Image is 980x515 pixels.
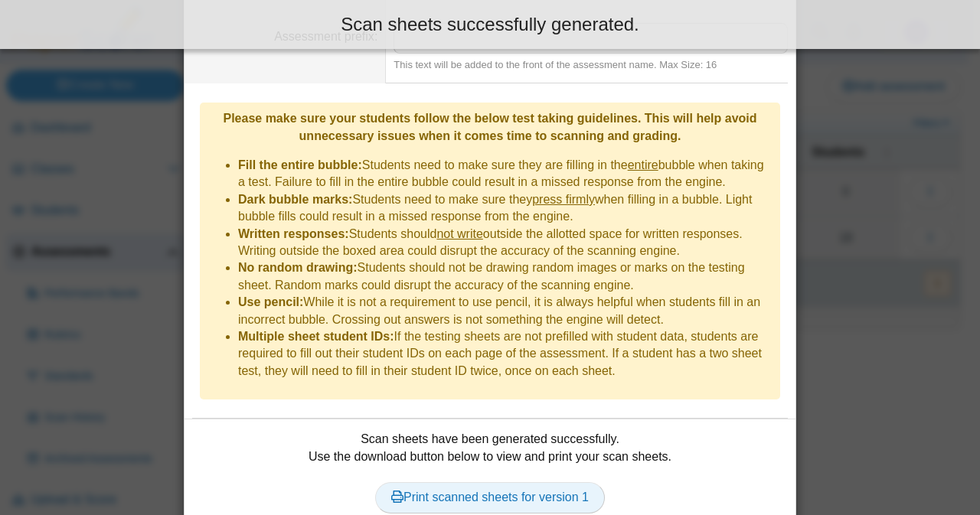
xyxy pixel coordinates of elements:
[238,193,352,206] b: Dark bubble marks:
[238,295,303,308] b: Use pencil:
[394,58,788,72] div: This text will be added to the front of the assessment name. Max Size: 16
[238,294,773,328] li: While it is not a requirement to use pencil, it is always helpful when students fill in an incorr...
[223,112,756,142] b: Please make sure your students follow the below test taking guidelines. This will help avoid unne...
[375,482,605,513] a: Print scanned sheets for version 1
[436,227,482,240] u: not write
[238,330,394,343] b: Multiple sheet student IDs:
[11,11,969,37] div: Scan sheets successfully generated.
[238,158,362,171] b: Fill the entire bubble:
[238,227,349,240] b: Written responses:
[238,226,773,260] li: Students should outside the allotted space for written responses. Writing outside the boxed area ...
[238,259,773,294] li: Students should not be drawing random images or marks on the testing sheet. Random marks could di...
[532,193,595,206] u: press firmly
[238,157,773,191] li: Students need to make sure they are filling in the bubble when taking a test. Failure to fill in ...
[628,158,658,171] u: entire
[238,328,773,380] li: If the testing sheets are not prefilled with student data, students are required to fill out thei...
[238,261,358,274] b: No random drawing:
[238,191,773,226] li: Students need to make sure they when filling in a bubble. Light bubble fills could result in a mi...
